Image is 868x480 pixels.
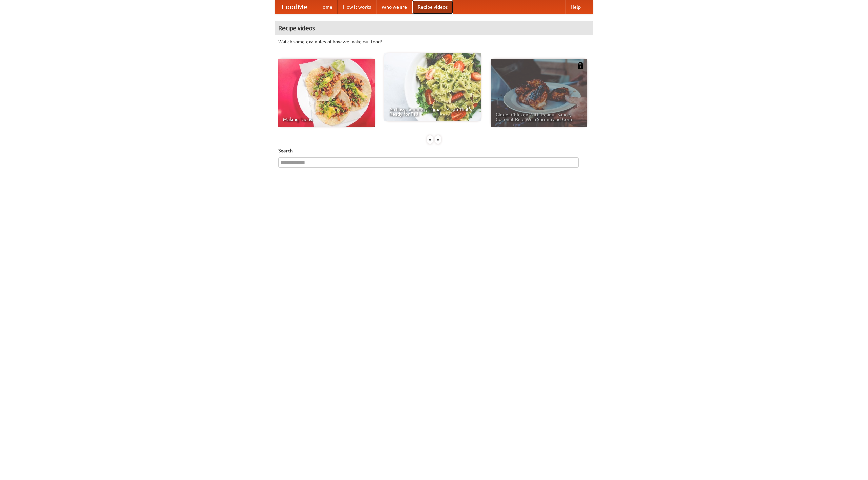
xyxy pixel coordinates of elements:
a: Recipe videos [412,0,453,14]
img: 483408.png [577,62,584,69]
a: Who we are [376,0,412,14]
a: FoodMe [275,0,314,14]
span: An Easy, Summery Tomato Pasta That's Ready for Fall [389,107,476,116]
p: Watch some examples of how we make our food! [278,38,590,45]
span: Making Tacos [283,117,370,122]
a: An Easy, Summery Tomato Pasta That's Ready for Fall [384,53,481,121]
div: « [427,135,433,144]
a: How it works [338,0,376,14]
h5: Search [278,147,590,154]
a: Home [314,0,338,14]
div: » [435,135,441,144]
h4: Recipe videos [275,21,593,35]
a: Help [565,0,586,14]
a: Making Tacos [278,59,375,127]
